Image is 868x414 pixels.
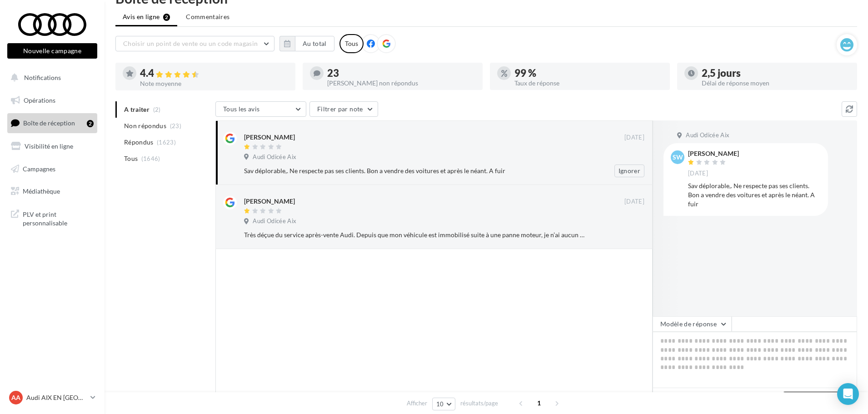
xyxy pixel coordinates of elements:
[279,36,334,51] button: Au total
[702,80,850,86] div: Délai de réponse moyen
[23,119,75,127] span: Boîte de réception
[837,383,859,405] div: Open Intercom Messenger
[25,142,73,150] span: Visibilité en ligne
[253,153,296,161] span: Audi Odicée Aix
[223,105,260,113] span: Tous les avis
[186,12,229,21] span: Commentaires
[624,198,644,206] span: [DATE]
[23,208,94,228] span: PLV et print personnalisable
[124,121,166,130] span: Non répondus
[514,68,663,78] div: 99 %
[688,181,821,209] div: Sav déplorable,. Ne respecte pas ses clients. Bon a vendre des voitures et après le néant. A fuir
[532,396,546,410] span: 1
[688,150,739,157] div: [PERSON_NAME]
[11,393,20,402] span: AA
[407,399,427,408] span: Afficher
[7,43,97,59] button: Nouvelle campagne
[23,187,60,195] span: Médiathèque
[5,182,99,201] a: Médiathèque
[141,155,160,162] span: (1646)
[624,134,644,142] span: [DATE]
[460,399,498,408] span: résultats/page
[7,389,97,406] a: AA Audi AIX EN [GEOGRAPHIC_DATA]
[124,154,138,163] span: Tous
[295,36,334,51] button: Au total
[327,68,475,78] div: 23
[432,398,455,410] button: 10
[140,80,288,87] div: Note moyenne
[514,80,663,86] div: Taux de réponse
[244,197,295,206] div: [PERSON_NAME]
[614,165,644,177] button: Ignorer
[339,34,364,53] div: Tous
[673,153,683,162] span: SW
[124,138,154,147] span: Répondus
[653,316,732,332] button: Modèle de réponse
[244,133,295,142] div: [PERSON_NAME]
[24,74,61,81] span: Notifications
[157,139,176,146] span: (1623)
[5,113,99,133] a: Boîte de réception2
[215,101,306,117] button: Tous les avis
[5,160,99,179] a: Campagnes
[23,165,55,172] span: Campagnes
[5,205,99,231] a: PLV et print personnalisable
[702,68,850,78] div: 2,5 jours
[436,400,444,408] span: 10
[244,230,585,239] div: Très déçue du service après-vente Audi. Depuis que mon véhicule est immobilisé suite à une panne ...
[5,91,99,110] a: Opérations
[309,101,378,117] button: Filtrer par note
[327,80,475,86] div: [PERSON_NAME] non répondus
[123,40,258,47] span: Choisir un point de vente ou un code magasin
[688,170,708,178] span: [DATE]
[253,217,296,225] span: Audi Odicée Aix
[24,96,55,104] span: Opérations
[244,166,585,175] div: Sav déplorable,. Ne respecte pas ses clients. Bon a vendre des voitures et après le néant. A fuir
[5,137,99,156] a: Visibilité en ligne
[5,68,95,87] button: Notifications
[26,393,87,402] p: Audi AIX EN [GEOGRAPHIC_DATA]
[140,68,288,79] div: 4.4
[686,131,729,140] span: Audi Odicée Aix
[115,36,274,51] button: Choisir un point de vente ou un code magasin
[170,122,181,130] span: (23)
[87,120,94,127] div: 2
